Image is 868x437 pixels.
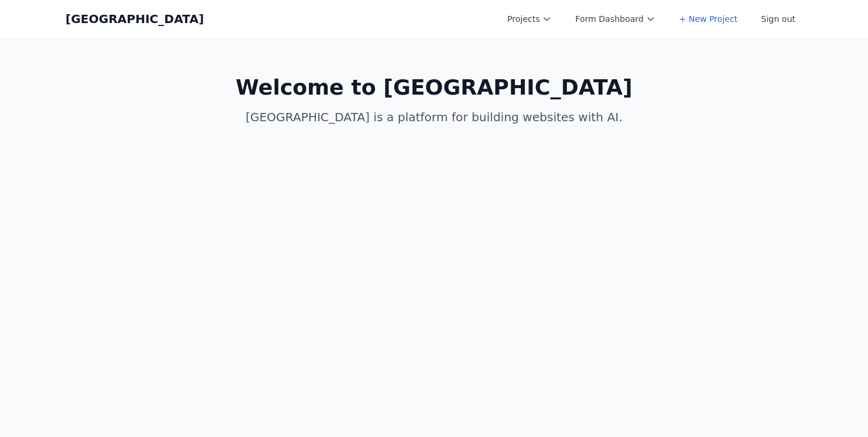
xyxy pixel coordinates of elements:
button: Sign out [754,8,802,30]
a: + New Project [672,8,745,30]
button: Projects [500,8,559,30]
button: Form Dashboard [568,8,663,30]
p: [GEOGRAPHIC_DATA] is a platform for building websites with AI. [207,109,661,125]
h1: Welcome to [GEOGRAPHIC_DATA] [207,76,661,99]
a: [GEOGRAPHIC_DATA] [66,11,204,27]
